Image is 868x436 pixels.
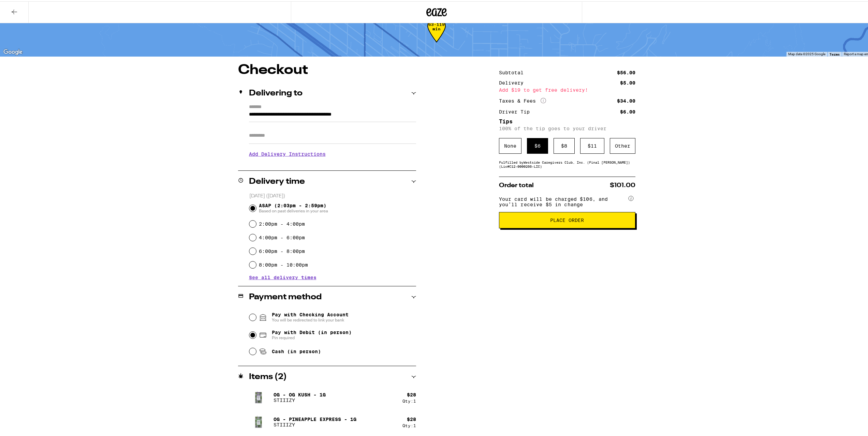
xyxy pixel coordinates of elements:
p: OG - OG Kush - 1g [274,391,326,396]
label: 4:00pm - 6:00pm [259,234,305,239]
div: $ 28 [407,415,416,421]
a: Open this area in Google Maps (opens a new window) [2,46,24,55]
label: 2:00pm - 4:00pm [259,220,305,225]
span: Your card will be charged $106, and you’ll receive $5 in change [499,193,627,206]
div: $5.00 [620,79,635,84]
span: ASAP (2:03pm - 2:59pm) [259,201,328,212]
h5: Tips [499,118,635,123]
div: Qty: 1 [402,397,416,402]
span: Place Order [550,216,584,221]
img: STIIIZY - OG - OG Kush - 1g [249,387,268,406]
a: Terms [829,51,840,55]
label: 6:00pm - 8:00pm [259,247,305,253]
h2: Items ( 2 ) [249,372,287,380]
h2: Delivery time [249,176,305,184]
span: Pay with Debit (in person) [272,328,352,334]
div: Delivery [499,79,528,84]
div: Fulfilled by Westside Caregivers Club, Inc. (Final [PERSON_NAME]) (Lic# C12-0000266-LIC ) [499,159,635,167]
div: $ 8 [554,137,575,152]
span: You will be redirected to link your bank [272,316,349,321]
p: STIIIZY [274,421,356,426]
span: Cash (in person) [272,347,321,353]
p: 100% of the tip goes to your driver [499,124,635,130]
p: We'll contact you at when we arrive [249,161,416,166]
h2: Payment method [249,292,322,300]
p: [DATE] ([DATE]) [249,192,416,198]
div: None [499,137,521,152]
div: Subtotal [499,69,528,74]
div: $ 28 [407,391,416,396]
div: Add $19 to get free delivery! [499,86,635,91]
div: $34.00 [617,97,635,102]
div: $ 11 [580,137,604,152]
p: STIIIZY [274,396,326,402]
span: Map data ©2025 Google [788,51,825,55]
img: STIIIZY - OG - Pineapple Express - 1g [249,411,268,430]
img: Google [2,46,24,55]
div: 63-119 min [427,21,446,46]
p: OG - Pineapple Express - 1g [274,415,356,421]
div: $56.00 [617,69,635,74]
div: $ 6 [527,137,548,152]
span: Order total [499,181,534,187]
div: Other [610,137,635,152]
span: Pin required [272,334,352,339]
h2: Delivering to [249,88,303,96]
span: $101.00 [610,181,635,187]
button: See all delivery times [249,274,317,279]
span: Based on past deliveries in your area [259,207,328,212]
div: Qty: 1 [402,422,416,426]
div: $6.00 [620,108,635,113]
div: Driver Tip [499,108,534,113]
h1: Checkout [238,62,416,76]
span: Pay with Checking Account [272,311,349,321]
h3: Add Delivery Instructions [249,145,416,161]
label: 8:00pm - 10:00pm [259,261,308,266]
button: Place Order [499,211,635,227]
div: Taxes & Fees [499,96,546,103]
